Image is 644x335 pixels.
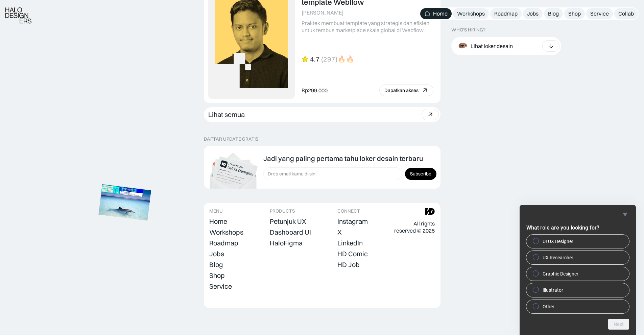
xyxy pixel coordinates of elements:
div: Blog [209,261,223,269]
div: Service [590,10,609,17]
div: Dapatkan akses [384,88,419,93]
a: Roadmap [490,8,522,19]
input: Drop email kamu di sini [263,167,402,180]
div: Instagram [337,217,368,225]
div: HaloFigma [270,239,303,247]
div: Lihat loker desain [471,42,513,49]
a: Lihat semua [204,107,440,122]
span: Graphic Designer [543,270,578,277]
a: Collab [614,8,638,19]
div: Jadi yang paling pertama tahu loker desain terbaru [263,154,423,163]
a: Shop [209,271,225,280]
span: Illustrator [543,287,563,293]
span: UI UX Designer [543,238,573,245]
div: Collab [618,10,634,17]
div: Shop [568,10,581,17]
a: Blog [544,8,563,19]
a: Shop [564,8,585,19]
a: Dapatkan akses [379,85,433,96]
a: Home [420,8,452,19]
div: Workshops [209,228,243,236]
form: Form Subscription [263,167,436,180]
a: LinkedIn [337,238,363,248]
div: PRODUCTS [270,208,295,214]
div: Blog [548,10,559,17]
div: Jobs [527,10,539,17]
div: Home [433,10,448,17]
div: Roadmap [494,10,518,17]
div: LinkedIn [337,239,363,247]
a: Home [209,217,227,226]
a: Jobs [209,249,224,259]
div: Petunjuk UX [270,217,306,225]
div: X [337,228,342,236]
a: Blog [209,260,223,269]
div: HD Comic [337,250,368,258]
div: WHO’S HIRING? [451,27,485,33]
a: Instagram [337,217,368,226]
a: Roadmap [209,238,238,248]
div: Shop [209,271,225,280]
a: Dashboard UI [270,228,311,237]
div: Workshops [457,10,485,17]
div: What role are you looking for? [526,235,629,313]
span: Other [543,303,554,310]
span: UX Researcher [543,254,573,261]
input: Subscribe [405,168,436,180]
a: Service [586,8,613,19]
div: All rights reserved © 2025 [394,220,435,234]
button: Next question [608,319,629,330]
a: Jobs [523,8,543,19]
div: CONNECT [337,208,360,214]
div: Lihat semua [208,111,245,119]
div: What role are you looking for? [526,210,629,330]
div: Home [209,217,227,225]
div: MENU [209,208,223,214]
div: Jobs [209,250,224,258]
a: Service [209,282,232,291]
a: HD Comic [337,249,368,259]
div: Roadmap [209,239,238,247]
div: Rp299.000 [302,87,328,94]
a: Petunjuk UX [270,217,306,226]
a: HaloFigma [270,238,303,248]
button: Hide survey [621,210,629,218]
a: HD Job [337,260,360,269]
a: Workshops [453,8,489,19]
a: X [337,228,342,237]
div: HD Job [337,261,360,269]
div: DAFTAR UPDATE GRATIS [204,136,258,142]
div: Service [209,282,232,290]
h2: What role are you looking for? [526,224,629,232]
a: Workshops [209,228,243,237]
div: Dashboard UI [270,228,311,236]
